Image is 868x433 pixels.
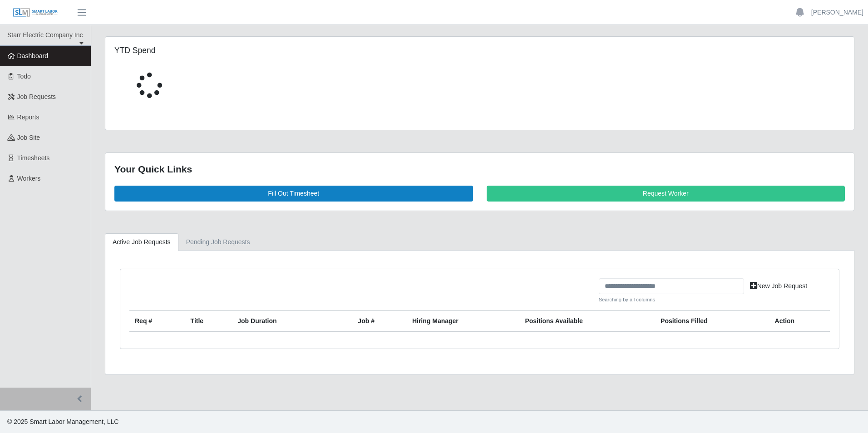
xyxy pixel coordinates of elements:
a: Active Job Requests [105,233,178,251]
a: Fill Out Timesheet [114,186,473,202]
div: Your Quick Links [114,162,845,177]
a: [PERSON_NAME] [811,8,863,17]
th: Positions Available [519,311,655,332]
span: Todo [17,73,31,80]
span: job site [17,134,40,141]
span: © 2025 Smart Labor Management, LLC [7,418,118,425]
th: Title [185,311,232,332]
th: Positions Filled [655,311,769,332]
span: Job Requests [17,93,56,100]
span: Reports [17,113,39,121]
th: Job Duration [232,311,331,332]
span: Dashboard [17,52,49,59]
th: Job # [352,311,407,332]
h5: YTD Spend [114,46,349,55]
a: Pending Job Requests [178,233,258,251]
a: Request Worker [487,186,845,202]
a: New Job Request [744,278,814,294]
small: Searching by all columns [599,296,744,304]
th: Hiring Manager [407,311,519,332]
th: Req # [129,311,185,332]
span: Timesheets [17,154,50,162]
img: SLM Logo [13,8,58,18]
span: Workers [17,175,41,182]
th: Action [769,311,830,332]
